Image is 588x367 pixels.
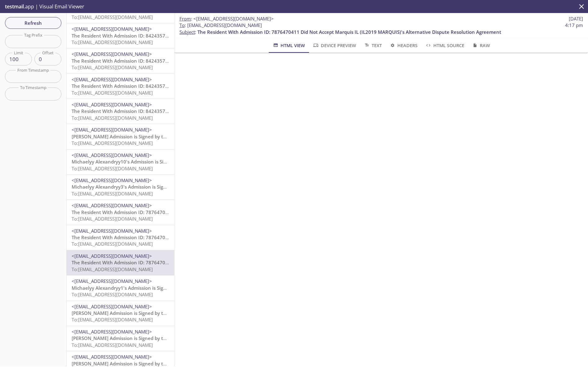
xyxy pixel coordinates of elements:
span: Michaelyy Alexandryy1's Admission is Signed by the Resident [72,285,208,291]
span: HTML View [272,42,305,49]
div: <[EMAIL_ADDRESS][DOMAIN_NAME]>The Resident With Admission ID: 7876470411 Did Not Accept Marquis I... [67,250,174,275]
span: The Resident With Admission ID: 8424357365 Did Not Accept IL2025 ELEVATE's Alternative Dispute Re... [72,108,344,114]
span: To: [EMAIL_ADDRESS][DOMAIN_NAME] [72,216,153,222]
span: Michaelyy Alexandryy3's Admission is Signed by the Resident [72,184,208,190]
span: [DATE] [569,16,583,22]
span: [PERSON_NAME] Admission is Signed by the Resident [72,360,190,367]
span: [PERSON_NAME] Admission is Signed by the Resident [72,335,190,341]
span: The Resident With Admission ID: 7876470411 Did Not Accept Marquis IL (IL2019 MARQUIS)'s Alternati... [72,209,375,215]
div: <[EMAIL_ADDRESS][DOMAIN_NAME]>The Resident With Admission ID: 8424357365 Did Not Accept IL2025 EL... [67,48,174,73]
span: <[EMAIL_ADDRESS][DOMAIN_NAME]> [72,26,152,32]
span: To: [EMAIL_ADDRESS][DOMAIN_NAME] [72,165,153,172]
span: To: [EMAIL_ADDRESS][DOMAIN_NAME] [72,90,153,96]
span: To: [EMAIL_ADDRESS][DOMAIN_NAME] [72,316,153,323]
span: To: [EMAIL_ADDRESS][DOMAIN_NAME] [72,115,153,121]
span: The Resident With Admission ID: 8424357365 Did Not Accept IL2025 ELEVATE's Alternative Dispute Re... [72,33,344,39]
div: <[EMAIL_ADDRESS][DOMAIN_NAME]>Michaelyy Alexandryy1's Admission is Signed by the ResidentTo:[EMAI... [67,275,174,300]
div: <[EMAIL_ADDRESS][DOMAIN_NAME]>[PERSON_NAME] Admission is Signed by the ResidentTo:[EMAIL_ADDRESS]... [67,301,174,326]
span: <[EMAIL_ADDRESS][DOMAIN_NAME]> [72,303,152,310]
span: <[EMAIL_ADDRESS][DOMAIN_NAME]> [72,51,152,57]
span: Raw [472,42,490,49]
span: <[EMAIL_ADDRESS][DOMAIN_NAME]> [72,177,152,183]
span: The Resident With Admission ID: 7876470411 Did Not Accept Marquis IL (IL2019 MARQUIS)'s Alternati... [72,259,375,266]
span: <[EMAIL_ADDRESS][DOMAIN_NAME]> [72,202,152,208]
span: To: [EMAIL_ADDRESS][DOMAIN_NAME] [72,64,153,70]
span: To: [EMAIL_ADDRESS][DOMAIN_NAME] [72,14,153,20]
span: <[EMAIL_ADDRESS][DOMAIN_NAME]> [72,101,152,108]
span: To: [EMAIL_ADDRESS][DOMAIN_NAME] [72,190,153,197]
p: : [179,22,583,35]
span: To: [EMAIL_ADDRESS][DOMAIN_NAME] [72,39,153,45]
span: The Resident With Admission ID: 7876470411 Did Not Accept Marquis IL (IL2019 MARQUIS)'s Alternati... [72,234,375,240]
span: Headers [389,42,418,49]
span: [PERSON_NAME] Admission is Signed by the Resident [72,133,190,140]
span: Text [364,42,382,49]
span: <[EMAIL_ADDRESS][DOMAIN_NAME]> [72,76,152,83]
span: To [179,22,185,28]
span: Device Preview [312,42,356,49]
span: <[EMAIL_ADDRESS][DOMAIN_NAME]> [72,329,152,335]
span: testmail [5,3,24,10]
span: : [EMAIL_ADDRESS][DOMAIN_NAME] [179,22,262,29]
span: The Resident With Admission ID: 8424357365 Did Not Accept IL2025 ELEVATE's Alternative Dispute Re... [72,83,344,89]
span: HTML Source [425,42,464,49]
span: The Resident With Admission ID: 8424357365 Did Not Accept IL2025 ELEVATE's Alternative Dispute Re... [72,58,344,64]
span: Refresh [10,19,56,27]
span: <[EMAIL_ADDRESS][DOMAIN_NAME]> [72,228,152,234]
div: <[EMAIL_ADDRESS][DOMAIN_NAME]>The Resident With Admission ID: 7876470411 Did Not Accept Marquis I... [67,225,174,250]
span: : [179,16,274,22]
div: <[EMAIL_ADDRESS][DOMAIN_NAME]>[PERSON_NAME] Admission is Signed by the ResidentTo:[EMAIL_ADDRESS]... [67,326,174,351]
div: <[EMAIL_ADDRESS][DOMAIN_NAME]>[PERSON_NAME] Admission is Signed by the ResidentTo:[EMAIL_ADDRESS]... [67,124,174,149]
span: Michaelyy Alexandryy10's Admission is Signed by the Resident [72,159,211,165]
span: To: [EMAIL_ADDRESS][DOMAIN_NAME] [72,291,153,298]
span: 4:17 pm [565,22,583,29]
div: <[EMAIL_ADDRESS][DOMAIN_NAME]>Michaelyy Alexandryy3's Admission is Signed by the ResidentTo:[EMAI... [67,175,174,199]
span: [PERSON_NAME] Admission is Signed by the Resident [72,310,190,316]
span: To: [EMAIL_ADDRESS][DOMAIN_NAME] [72,266,153,272]
div: <[EMAIL_ADDRESS][DOMAIN_NAME]>Michaelyy Alexandryy10's Admission is Signed by the ResidentTo:[EMA... [67,150,174,174]
span: To: [EMAIL_ADDRESS][DOMAIN_NAME] [72,241,153,247]
span: <[EMAIL_ADDRESS][DOMAIN_NAME]> [72,354,152,360]
span: <[EMAIL_ADDRESS][DOMAIN_NAME]> [72,253,152,259]
button: Refresh [5,17,61,29]
div: <[EMAIL_ADDRESS][DOMAIN_NAME]>The Resident With Admission ID: 8424357365 Did Not Accept IL2025 EL... [67,23,174,48]
span: From [179,16,191,22]
span: To: [EMAIL_ADDRESS][DOMAIN_NAME] [72,140,153,146]
span: <[EMAIL_ADDRESS][DOMAIN_NAME]> [72,127,152,133]
div: <[EMAIL_ADDRESS][DOMAIN_NAME]>The Resident With Admission ID: 8424357365 Did Not Accept IL2025 EL... [67,74,174,99]
span: <[EMAIL_ADDRESS][DOMAIN_NAME]> [72,278,152,284]
div: <[EMAIL_ADDRESS][DOMAIN_NAME]>The Resident With Admission ID: 8424357365 Did Not Accept IL2025 EL... [67,99,174,124]
span: The Resident With Admission ID: 7876470411 Did Not Accept Marquis IL (IL2019 MARQUIS)'s Alternati... [197,29,501,35]
span: To: [EMAIL_ADDRESS][DOMAIN_NAME] [72,342,153,348]
span: <[EMAIL_ADDRESS][DOMAIN_NAME]> [193,16,274,22]
div: <[EMAIL_ADDRESS][DOMAIN_NAME]>The Resident With Admission ID: 7876470411 Did Not Accept Marquis I... [67,200,174,225]
span: <[EMAIL_ADDRESS][DOMAIN_NAME]> [72,152,152,158]
span: Subject [179,29,195,35]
